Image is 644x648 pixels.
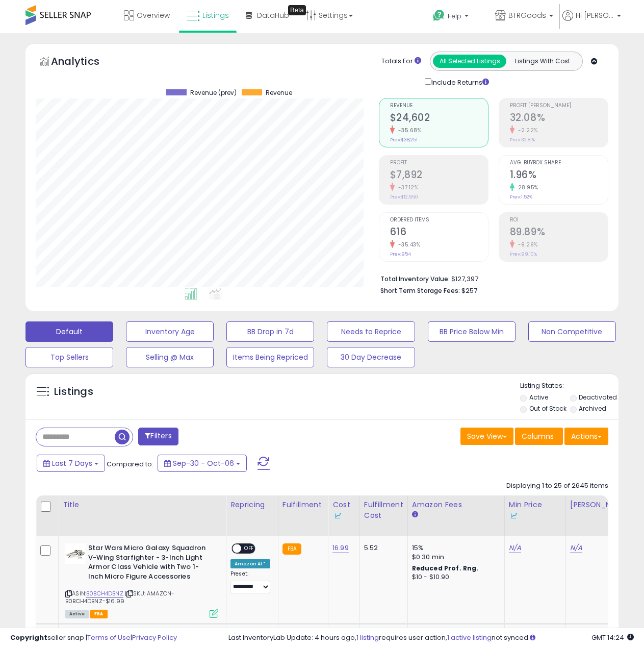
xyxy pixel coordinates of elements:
[508,10,546,20] span: BTRGoods
[576,10,614,20] span: Hi [PERSON_NAME]
[226,347,314,367] button: Items Being Repriced
[412,543,497,553] div: 15%
[228,633,634,643] div: Last InventoryLab Update: 4 hours ago, requires user action, not synced.
[529,404,566,413] label: Out of Stock
[506,481,608,491] div: Displaying 1 to 25 of 2645 items
[522,431,554,441] span: Columns
[433,55,506,68] button: All Selected Listings
[51,54,119,71] h5: Analytics
[132,633,177,642] a: Privacy Policy
[332,543,349,553] a: 16.99
[390,112,488,126] h2: $24,602
[10,633,47,642] strong: Copyright
[52,458,92,468] span: Last 7 Days
[390,169,488,183] h2: $7,892
[460,428,513,445] button: Save View
[190,89,237,96] span: Revenue (prev)
[364,500,403,521] div: Fulfillment Cost
[390,160,488,166] span: Profit
[509,510,561,521] div: Some or all of the values in this column are provided from Inventory Lab.
[257,10,289,20] span: DataHub
[412,553,497,562] div: $0.30 min
[364,543,400,553] div: 5.52
[327,321,415,342] button: Needs to Reprice
[448,12,461,20] span: Help
[86,589,123,598] a: B0BCH4DBNZ
[428,321,516,342] button: BB Price Below Min
[282,543,301,555] small: FBA
[390,226,488,240] h2: 616
[202,10,229,20] span: Listings
[564,428,608,445] button: Actions
[412,500,500,510] div: Amazon Fees
[332,510,355,521] div: Some or all of the values in this column are provided from Inventory Lab.
[390,251,411,257] small: Prev: 954
[509,511,519,521] img: InventoryLab Logo
[37,455,105,472] button: Last 7 Days
[266,89,292,96] span: Revenue
[90,610,108,618] span: FBA
[241,544,257,553] span: OFF
[515,428,563,445] button: Columns
[54,385,93,399] h5: Listings
[158,455,247,472] button: Sep-30 - Oct-06
[506,55,579,68] button: Listings With Cost
[288,5,306,15] div: Tooltip anchor
[529,393,548,402] label: Active
[380,286,460,295] b: Short Term Storage Fees:
[432,9,445,22] i: Get Help
[226,321,314,342] button: BB Drop in 7d
[514,184,538,191] small: 28.95%
[579,404,606,413] label: Archived
[230,559,270,568] div: Amazon AI *
[107,459,153,469] span: Compared to:
[282,500,324,510] div: Fulfillment
[126,321,214,342] button: Inventory Age
[510,160,608,166] span: Avg. Buybox Share
[395,241,421,248] small: -35.43%
[137,10,170,20] span: Overview
[138,428,178,445] button: Filters
[390,103,488,109] span: Revenue
[461,286,477,295] span: $257
[381,57,421,66] div: Totals For
[65,589,174,605] span: | SKU: AMAZON-B0BCH4DBNZ-$16.99
[395,127,422,134] small: -35.68%
[447,633,492,642] a: 1 active listing
[412,573,497,582] div: $10 - $10.90
[390,137,418,143] small: Prev: $38,251
[417,76,501,88] div: Include Returns
[10,633,177,643] div: seller snap | |
[520,381,619,391] p: Listing States:
[25,321,113,342] button: Default
[591,633,634,642] span: 2025-10-14 14:24 GMT
[332,500,355,521] div: Cost
[510,226,608,240] h2: 89.89%
[509,500,561,521] div: Min Price
[173,458,234,468] span: Sep-30 - Oct-06
[63,500,222,510] div: Title
[65,610,89,618] span: All listings currently available for purchase on Amazon
[412,510,418,519] small: Amazon Fees.
[332,511,343,521] img: InventoryLab Logo
[412,564,479,572] b: Reduced Prof. Rng.
[510,251,537,257] small: Prev: 99.10%
[65,543,218,617] div: ASIN:
[510,217,608,223] span: ROI
[380,275,450,283] b: Total Inventory Value:
[514,241,538,248] small: -9.29%
[230,500,274,510] div: Repricing
[88,543,212,584] b: Star Wars Micro Galaxy Squadron V-Wing Starfighter - 3-Inch Light Armor Class Vehicle with Two 1-...
[510,112,608,126] h2: 32.08%
[510,103,608,109] span: Profit [PERSON_NAME]
[579,393,617,402] label: Deactivated
[510,169,608,183] h2: 1.96%
[510,194,532,200] small: Prev: 1.52%
[230,570,270,593] div: Preset:
[509,543,521,553] a: N/A
[570,500,631,510] div: [PERSON_NAME]
[514,127,538,134] small: -2.22%
[395,184,419,191] small: -37.12%
[528,321,616,342] button: Non Competitive
[562,10,621,33] a: Hi [PERSON_NAME]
